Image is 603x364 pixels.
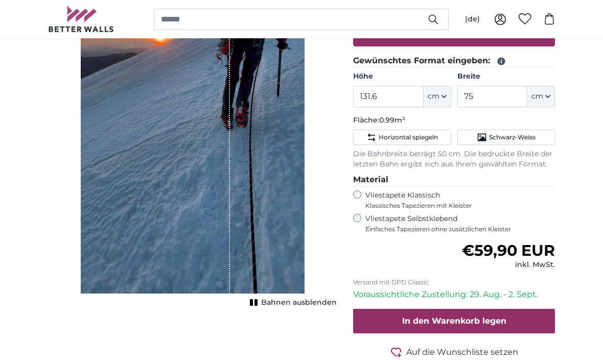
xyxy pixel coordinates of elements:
[247,296,337,310] button: Bahnen ausblenden
[365,202,546,210] span: Klassisches Tapezieren mit Kleister
[365,226,555,234] span: Einfaches Tapezieren ohne zusätzlichen Kleister
[365,191,546,210] label: Vliestapete Klassisch
[261,298,337,308] span: Bahnen ausblenden
[365,214,555,234] label: Vliestapete Selbstklebend
[353,116,555,126] p: Fläche:
[353,55,555,68] legend: Gewünschtes Format eingeben:
[48,6,114,32] img: Betterwalls
[406,347,518,359] span: Auf die Wunschliste setzen
[457,72,555,82] label: Breite
[462,241,555,260] span: €59,90 EUR
[462,260,555,271] div: inkl. MwSt.
[457,10,488,29] button: (de)
[424,86,451,108] button: cm
[353,174,555,187] legend: Material
[457,130,555,145] button: Schwarz-Weiss
[353,346,555,359] button: Auf die Wunschliste setzen
[353,309,555,334] button: In den Warenkorb legen
[428,92,439,102] span: cm
[353,130,451,145] button: Horizontal spiegeln
[379,116,405,125] span: 0.99m²
[353,279,555,287] p: Versand mit DPD Classic
[379,134,438,142] span: Horizontal spiegeln
[353,289,555,301] p: Voraussichtliche Zustellung: 29. Aug. - 2. Sept.
[402,317,506,326] span: In den Warenkorb legen
[353,72,451,82] label: Höhe
[353,150,555,170] p: Die Bahnbreite beträgt 50 cm. Die bedruckte Breite der letzten Bahn ergibt sich aus Ihrem gewählt...
[489,134,536,142] span: Schwarz-Weiss
[527,86,555,108] button: cm
[531,92,543,102] span: cm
